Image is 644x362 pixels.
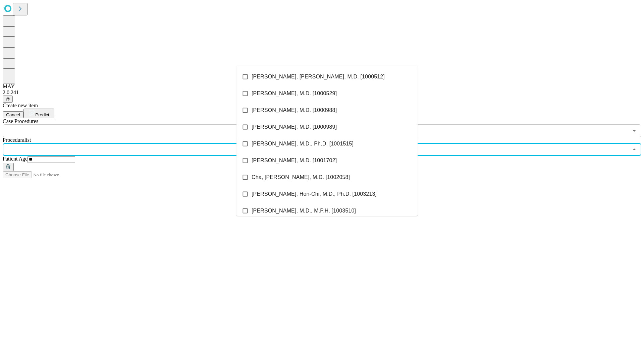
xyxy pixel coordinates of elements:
[3,96,13,103] button: @
[3,111,23,118] button: Cancel
[252,89,337,98] span: [PERSON_NAME], M.D. [1000529]
[252,157,337,165] span: [PERSON_NAME], M.D. [1001702]
[252,207,356,215] span: [PERSON_NAME], M.D., M.P.H. [1003510]
[252,73,385,81] span: [PERSON_NAME], [PERSON_NAME], M.D. [1000512]
[3,83,641,89] div: MAY
[252,190,377,198] span: [PERSON_NAME], Hon-Chi, M.D., Ph.D. [1003213]
[630,126,639,135] button: Open
[3,118,38,124] span: Scheduled Procedure
[630,145,639,154] button: Close
[3,103,38,108] span: Create new item
[3,89,641,96] div: 2.0.241
[5,97,10,102] span: @
[3,137,31,143] span: Proceduralist
[252,106,337,114] span: [PERSON_NAME], M.D. [1000988]
[23,109,54,118] button: Predict
[252,123,337,131] span: [PERSON_NAME], M.D. [1000989]
[252,140,354,148] span: [PERSON_NAME], M.D., Ph.D. [1001515]
[35,112,49,117] span: Predict
[252,173,350,181] span: Cha, [PERSON_NAME], M.D. [1002058]
[6,112,20,117] span: Cancel
[3,156,28,162] span: Patient Age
